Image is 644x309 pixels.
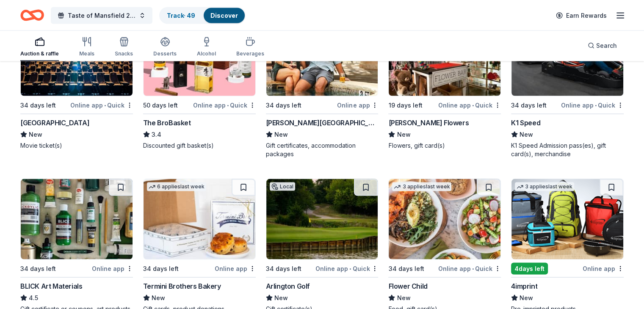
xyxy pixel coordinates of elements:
a: Image for The BroBasket12 applieslast week50 days leftOnline app•QuickThe BroBasket3.4Discounted ... [143,15,256,149]
button: Alcohol [197,33,216,61]
a: Home [20,5,44,25]
a: Image for Gordon Boswell FlowersLocal19 days leftOnline app•Quick[PERSON_NAME] FlowersNewFlowers,... [388,15,501,149]
div: 3 applies last week [392,182,451,191]
div: 34 days left [20,263,56,273]
div: [PERSON_NAME] Flowers [388,117,469,127]
div: BLICK Art Materials [20,281,82,291]
a: Image for Cinépolis1 applylast week34 days leftOnline app•Quick[GEOGRAPHIC_DATA]NewMovie ticket(s) [20,15,133,149]
button: Track· 49Discover [159,7,246,24]
div: Flowers, gift card(s) [388,141,501,149]
span: New [397,129,410,139]
div: Discounted gift basket(s) [143,141,256,149]
div: Online app [215,263,256,273]
a: Track· 49 [167,11,195,19]
img: Image for Termini Brothers Bakery [144,179,255,259]
div: Auction & raffle [20,50,59,57]
div: 34 days left [266,100,301,110]
button: Snacks [115,33,133,61]
div: K1 Speed [511,117,540,127]
div: Local [270,182,295,190]
span: • [472,265,474,272]
span: • [349,265,351,272]
img: Image for BLICK Art Materials [21,179,133,259]
span: • [595,102,597,108]
div: [PERSON_NAME][GEOGRAPHIC_DATA] [266,117,379,127]
button: Desserts [153,33,177,61]
div: Beverages [236,50,264,57]
span: Taste of Mansfield 2025 [68,10,135,20]
div: Flower Child [388,281,427,291]
div: Online app Quick [438,99,501,110]
div: 4 days left [511,262,548,274]
span: New [520,129,533,139]
button: Taste of Mansfield 2025 [51,7,152,24]
div: [GEOGRAPHIC_DATA] [20,117,89,127]
button: Meals [79,33,94,61]
img: Image for Arlington Golf [266,179,378,259]
span: New [397,292,410,303]
a: Discover [210,11,238,19]
img: Image for Flower Child [389,179,500,259]
div: Online app [583,263,624,273]
div: 34 days left [388,263,424,273]
span: Search [596,40,617,50]
div: 34 days left [266,263,301,273]
span: New [274,129,288,139]
div: 34 days left [143,263,179,273]
div: Online app Quick [438,263,501,273]
div: 34 days left [20,100,56,110]
a: Image for La Cantera Resort & Spa1 applylast weekLocal34 days leftOnline app[PERSON_NAME][GEOGRAP... [266,15,379,158]
span: 4.5 [29,292,38,303]
div: Gift certificates, accommodation packages [266,141,379,158]
div: 6 applies last week [147,182,206,191]
div: Online app Quick [315,263,378,273]
span: • [104,102,106,108]
div: 19 days left [388,100,422,110]
div: Snacks [115,50,133,57]
span: 3.4 [152,129,161,139]
div: 34 days left [511,100,547,110]
div: The BroBasket [143,117,191,127]
div: K1 Speed Admission pass(es), gift card(s), merchandise [511,141,624,158]
div: Online app [92,263,133,273]
span: New [274,292,288,303]
div: Arlington Golf [266,281,310,291]
div: Alcohol [197,50,216,57]
span: • [472,102,474,108]
span: New [520,292,533,303]
div: Desserts [153,50,177,57]
span: New [29,129,42,139]
div: Online app Quick [561,99,624,110]
div: Termini Brothers Bakery [143,281,221,291]
a: Earn Rewards [551,8,612,23]
div: Movie ticket(s) [20,141,133,149]
div: Online app Quick [70,99,133,110]
div: 3 applies last week [515,182,574,191]
div: Online app [337,99,378,110]
div: Meals [79,50,94,57]
img: Image for 4imprint [511,179,623,259]
button: Auction & raffle [20,33,59,61]
div: 50 days left [143,100,178,110]
span: New [152,292,165,303]
button: Beverages [236,33,264,61]
button: Search [581,37,624,54]
span: • [227,102,229,108]
div: Online app Quick [193,99,256,110]
div: 4imprint [511,281,537,291]
a: Image for K1 Speed3 applieslast week34 days leftOnline app•QuickK1 SpeedNewK1 Speed Admission pas... [511,15,624,158]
